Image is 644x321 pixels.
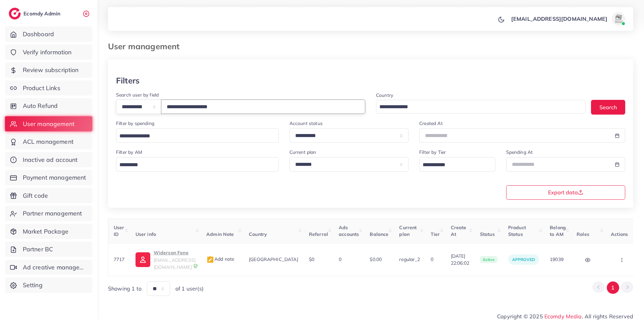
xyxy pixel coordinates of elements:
[582,312,633,320] span: , All rights Reserved
[376,92,393,99] label: Country
[370,231,388,237] span: Balance
[114,224,124,237] span: User ID
[23,48,72,57] span: Verify information
[136,231,156,237] span: User info
[377,102,577,112] input: Search for option
[451,253,469,266] span: [DATE] 22:06:02
[249,231,267,237] span: Country
[5,170,92,185] a: Payment management
[507,12,628,25] a: [EMAIL_ADDRESS][DOMAIN_NAME]avatar
[23,227,68,236] span: Market Package
[206,256,234,262] span: Add note
[116,157,279,172] div: Search for option
[289,149,316,155] label: Current plan
[117,160,270,170] input: Search for option
[23,137,73,146] span: ACL management
[419,120,443,127] label: Created At
[5,62,92,78] a: Review subscription
[544,313,582,320] a: Ecomdy Media
[154,249,196,257] p: Widerson Fene
[451,224,467,237] span: Create At
[108,42,185,51] h3: User management
[249,256,298,262] span: [GEOGRAPHIC_DATA]
[5,80,92,96] a: Product Links
[154,257,196,270] span: [EMAIL_ADDRESS][DOMAIN_NAME]
[108,285,142,293] span: Showing 1 to
[289,120,323,127] label: Account status
[309,256,314,262] span: $0
[136,249,196,270] a: Widerson Fene[EMAIL_ADDRESS][DOMAIN_NAME]
[23,263,87,272] span: Ad creative management
[5,116,92,132] a: User management
[5,260,92,275] a: Ad creative management
[9,8,62,19] a: logoEcomdy Admin
[116,91,159,98] label: Search user by field
[419,149,446,155] label: Filter by Tier
[5,45,92,60] a: Verify information
[511,15,607,23] p: [EMAIL_ADDRESS][DOMAIN_NAME]
[399,224,417,237] span: Current plan
[506,149,533,155] label: Spending At
[5,277,92,293] a: Setting
[480,231,495,237] span: Status
[339,224,359,237] span: Ads accounts
[116,76,140,85] h3: Filters
[431,231,440,237] span: Tier
[5,152,92,168] a: Inactive ad account
[309,231,328,237] span: Referral
[23,30,54,39] span: Dashboard
[420,160,486,170] input: Search for option
[419,157,495,172] div: Search for option
[9,8,21,19] img: logo
[5,206,92,221] a: Partner management
[591,100,625,114] button: Search
[116,120,154,127] label: Filter by spending
[548,190,583,195] span: Export data
[206,256,214,264] img: admin_note.cdd0b510.svg
[5,242,92,257] a: Partner BC
[175,285,204,293] span: of 1 user(s)
[206,231,234,237] span: Admin Note
[431,256,433,262] span: 0
[612,12,625,25] img: avatar
[550,256,563,262] span: 19039
[506,185,626,200] button: Export data
[117,131,270,141] input: Search for option
[5,188,92,203] a: Gift code
[116,128,279,143] div: Search for option
[23,120,74,128] span: User management
[480,256,497,263] span: active
[512,257,535,262] span: approved
[114,256,125,262] span: 7717
[497,312,633,320] span: Copyright © 2025
[508,224,526,237] span: Product Status
[23,66,79,74] span: Review subscription
[23,281,43,290] span: Setting
[5,26,92,42] a: Dashboard
[611,231,628,237] span: Actions
[136,252,150,267] img: ic-user-info.36bf1079.svg
[23,191,48,200] span: Gift code
[23,245,53,254] span: Partner BC
[607,281,619,294] button: Go to page 1
[116,149,142,155] label: Filter by AM
[23,10,62,17] h2: Ecomdy Admin
[23,84,60,92] span: Product Links
[5,134,92,149] a: ACL management
[5,98,92,114] a: Auto Refund
[193,264,198,268] img: 9CAL8B2pu8EFxCJHYAAAAldEVYdGRhdGU6Y3JlYXRlADIwMjItMTItMDlUMDQ6NTg6MzkrMDA6MDBXSlgLAAAAJXRFWHRkYXR...
[23,209,82,218] span: Partner management
[23,155,78,164] span: Inactive ad account
[339,256,341,262] span: 0
[550,224,566,237] span: Belong to AM
[399,256,420,262] span: regular_2
[577,231,589,237] span: Roles
[23,102,58,110] span: Auto Refund
[5,224,92,239] a: Market Package
[376,100,586,114] div: Search for option
[592,281,633,294] ul: Pagination
[370,256,382,262] span: $0.00
[23,173,86,182] span: Payment management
